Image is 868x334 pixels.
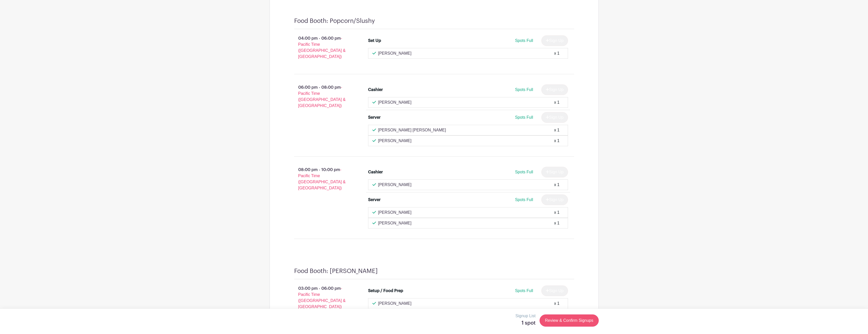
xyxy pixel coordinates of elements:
div: x 1 [554,209,559,216]
p: 08:00 pm - 10:00 pm [286,165,360,193]
div: Server [368,114,381,120]
div: Set Up [368,38,381,44]
p: 06:00 pm - 08:00 pm [286,82,360,111]
div: x 1 [554,127,559,133]
span: Spots Full [515,87,533,92]
a: Review & Confirm Signups [540,314,598,327]
p: [PERSON_NAME] [378,220,412,226]
p: 03:00 pm - 06:00 pm [286,283,360,312]
p: Signup List [515,313,535,319]
div: x 1 [554,300,559,307]
span: Spots Full [515,38,533,43]
div: Cashier [368,169,383,175]
p: [PERSON_NAME] [378,138,412,144]
p: [PERSON_NAME] [PERSON_NAME] [378,127,446,133]
div: Cashier [368,87,383,93]
div: x 1 [554,50,559,56]
h4: Food Booth: Popcorn/Slushy [294,17,375,25]
p: [PERSON_NAME] [378,99,412,105]
div: Server [368,197,381,203]
div: x 1 [554,220,559,226]
span: Spots Full [515,115,533,119]
p: [PERSON_NAME] [378,182,412,188]
span: Spots Full [515,289,533,293]
div: x 1 [554,138,559,144]
div: x 1 [554,182,559,188]
p: [PERSON_NAME] [378,300,412,307]
h4: Food Booth: [PERSON_NAME] [294,267,378,275]
span: Spots Full [515,170,533,174]
div: Setup / Food Prep [368,288,403,294]
p: [PERSON_NAME] [378,50,412,56]
span: Spots Full [515,198,533,202]
div: x 1 [554,99,559,105]
p: [PERSON_NAME] [378,209,412,216]
p: 04:00 pm - 06:00 pm [286,33,360,62]
h5: 1 spot [515,320,535,326]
